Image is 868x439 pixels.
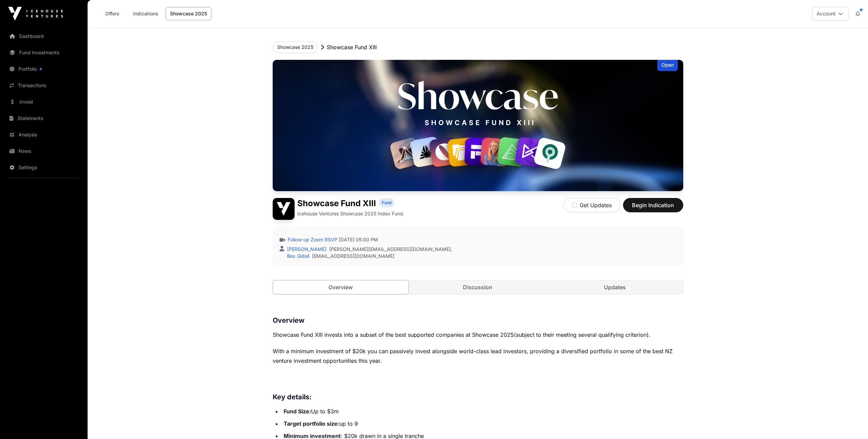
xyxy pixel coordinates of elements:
a: Dashboard [5,29,82,44]
span: Begin Indication [632,201,675,209]
a: Transactions [5,78,82,93]
strong: Target portfolio size: [284,420,339,427]
a: Showcase 2025 [166,7,211,20]
a: [EMAIL_ADDRESS][DOMAIN_NAME] [312,253,394,260]
img: Showcase Fund XIII [273,198,295,220]
a: Begin Indication [623,205,683,212]
button: Account [812,7,849,21]
li: up to 9 [282,419,683,428]
a: Statements [5,111,82,126]
a: Analysis [5,127,82,142]
h3: Key details: [273,391,683,402]
strong: Fund Size: [284,408,311,415]
a: Follow-up Zoom RSVP [286,236,337,243]
a: Bex Gidall [286,253,309,259]
a: [PERSON_NAME] [286,246,326,252]
nav: Tabs [273,280,683,294]
li: Up to $3m [282,407,683,416]
a: [PERSON_NAME][EMAIL_ADDRESS][DOMAIN_NAME] [329,246,451,253]
h3: Overview [273,315,683,326]
span: Fund [382,200,391,205]
a: Discussion [410,280,546,294]
a: News [5,144,82,159]
p: (subject to their meeting several qualifying criterion). [273,330,683,340]
img: Showcase Fund XIII [273,60,683,191]
span: [DATE] 05:00 PM [339,236,378,243]
button: Begin Indication [623,198,683,212]
div: Open [657,60,678,71]
a: Updates [547,280,683,294]
p: Icehouse Ventures Showcase 2025 Index Fund. [297,210,404,217]
a: Indications [129,7,163,20]
p: Showcase Fund XIII [327,43,377,51]
button: Showcase 2025 [273,41,318,53]
a: Portfolio [5,62,82,77]
a: Invest [5,94,82,109]
p: With a minimum investment of $20k you can passively invest alongside world-class lead investors, ... [273,346,683,365]
a: Settings [5,160,82,175]
a: Offers [99,7,126,20]
a: Fund Investments [5,45,82,60]
div: , [286,246,452,253]
a: Overview [273,280,409,294]
img: Icehouse Ventures Logo [8,7,63,21]
span: Showcase Fund XIII invests into a subset of the best supported companies at Showcase 2025 [273,331,514,338]
h1: Showcase Fund XIII [297,198,376,209]
button: Get Updates [563,198,620,212]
